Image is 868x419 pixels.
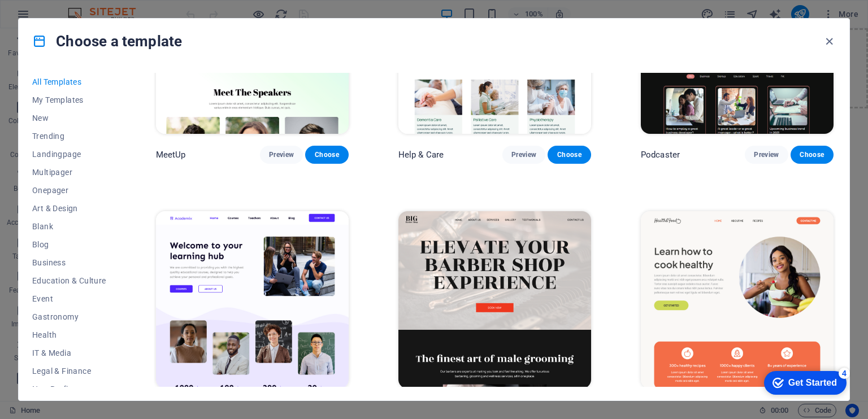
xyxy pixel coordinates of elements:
[32,145,106,163] button: Landingpage
[156,149,186,160] p: MeetUp
[32,181,106,199] button: Onepager
[32,168,106,177] span: Multipager
[641,211,834,389] img: Health & Food
[32,235,106,254] button: Blog
[156,211,349,389] img: Academix
[32,95,106,104] span: My Templates
[548,146,591,164] button: Choose
[754,150,779,159] span: Preview
[32,73,106,91] button: All Templates
[305,146,348,164] button: Choose
[32,77,106,86] span: All Templates
[32,163,106,181] button: Multipager
[32,380,106,398] button: Non-Profit
[32,150,106,159] span: Landingpage
[32,326,106,344] button: Health
[32,109,106,127] button: New
[350,49,406,65] span: Add elements
[33,12,82,23] div: Get Started
[502,146,545,164] button: Preview
[32,132,106,141] span: Trending
[32,276,106,285] span: Education & Culture
[32,308,106,326] button: Gastronomy
[9,6,92,29] div: Get Started 4 items remaining, 20% complete
[32,366,106,376] span: Legal & Finance
[32,114,106,123] span: New
[32,254,106,272] button: Business
[32,127,106,145] button: Trending
[398,211,591,389] img: BIG Barber Shop
[791,146,834,164] button: Choose
[32,272,106,290] button: Education & Culture
[260,146,303,164] button: Preview
[269,150,294,159] span: Preview
[84,2,95,14] div: 4
[314,150,339,159] span: Choose
[32,199,106,217] button: Art & Design
[32,294,106,303] span: Event
[32,32,182,50] h4: Choose a template
[800,150,824,159] span: Choose
[32,240,106,249] span: Blog
[32,258,106,267] span: Business
[32,330,106,339] span: Health
[32,186,106,195] span: Onepager
[32,362,106,380] button: Legal & Finance
[32,222,106,231] span: Blank
[32,312,106,321] span: Gastronomy
[641,149,680,160] p: Podcaster
[32,385,106,394] span: Non-Profit
[32,290,106,308] button: Event
[557,150,581,159] span: Choose
[411,49,473,65] span: Paste clipboard
[745,146,788,164] button: Preview
[511,150,536,159] span: Preview
[32,348,106,357] span: IT & Media
[32,344,106,362] button: IT & Media
[32,217,106,235] button: Blank
[32,204,106,213] span: Art & Design
[398,149,444,160] p: Help & Care
[32,91,106,109] button: My Templates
